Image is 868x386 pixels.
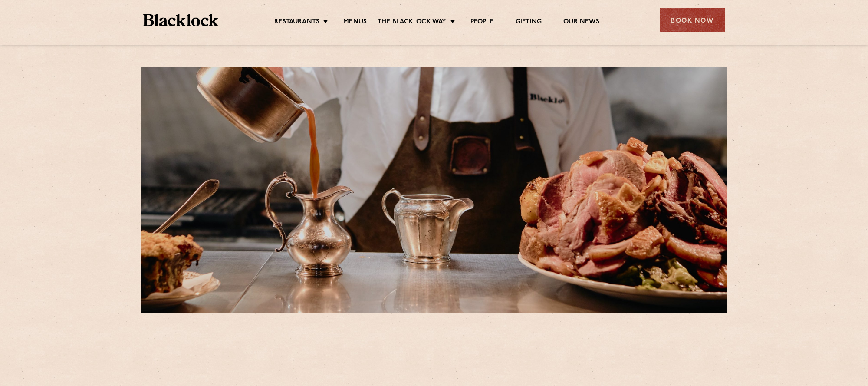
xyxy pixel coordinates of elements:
a: The Blacklock Way [378,18,446,27]
img: BL_Textured_Logo-footer-cropped.svg [143,14,218,26]
a: Restaurants [274,18,319,27]
a: Menus [343,18,367,27]
a: Our News [563,18,599,27]
a: People [470,18,494,27]
a: Gifting [516,18,542,27]
div: Book Now [660,8,725,32]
